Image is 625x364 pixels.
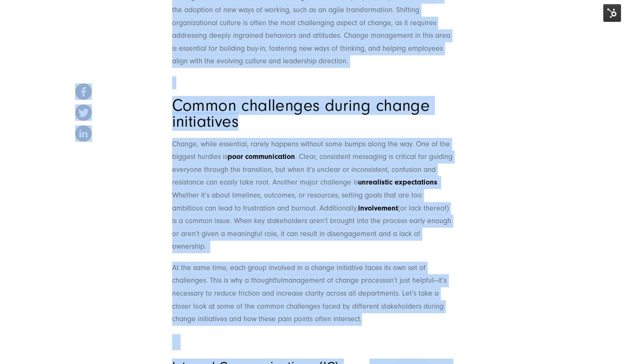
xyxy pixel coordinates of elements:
[603,4,621,22] img: HubSpot Tools Menu Toggle
[172,140,450,161] span: Change, while essential, rarely happens without some bumps along the way. One of the biggest hurd...
[75,104,92,121] img: Share on twitter
[358,178,437,187] strong: unrealistic expectations
[172,152,452,187] span: . Clear, consistent messaging is critical for guiding everyone through the transition, but when i...
[172,178,439,212] span: . Whether it’s about timelines, outcomes, or resources, setting goals that are too ambitious can ...
[228,152,295,161] strong: poor communication
[172,96,430,131] span: Common challenges during change initiatives
[282,276,385,285] span: management of change process
[75,83,92,100] img: Share on facebook
[172,263,426,285] span: At the same time, each group involved in a change initiative faces its own set of challenges. Thi...
[75,125,92,142] img: Share on linkedin
[358,204,398,213] strong: involvement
